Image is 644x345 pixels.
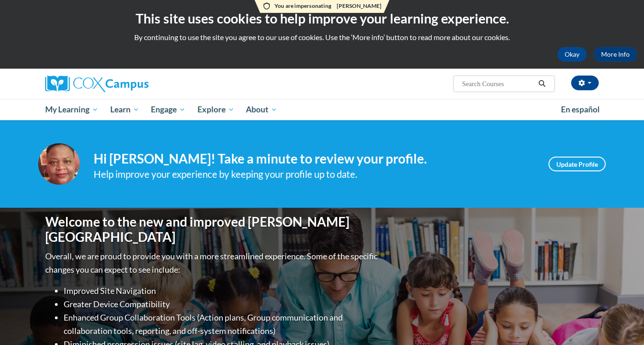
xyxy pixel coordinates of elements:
h4: Hi [PERSON_NAME]! Take a minute to review your profile. [94,151,535,167]
span: Explore [197,104,234,115]
a: En español [555,100,606,119]
img: Profile Image [38,143,80,185]
a: About [240,99,284,120]
div: Help improve your experience by keeping your profile up to date. [94,167,535,182]
a: Cox Campus [45,76,221,92]
p: By continuing to use the site you agree to our use of cookies. Use the ‘More info’ button to read... [7,32,637,42]
button: Okay [557,47,587,62]
input: Search Courses [461,78,535,89]
li: Enhanced Group Collaboration Tools (Action plans, Group communication and collaboration tools, re... [64,311,380,338]
span: Learn [110,104,139,115]
a: Update Profile [549,157,606,171]
span: En español [561,105,600,114]
img: Cox Campus [45,76,149,92]
a: Learn [104,99,145,120]
div: Main menu [31,99,613,120]
a: More Info [594,47,637,62]
span: About [246,104,277,115]
a: Engage [145,99,191,120]
button: Account Settings [571,76,599,90]
h2: This site uses cookies to help improve your learning experience. [7,9,637,28]
p: Overall, we are proud to provide you with a more streamlined experience. Some of the specific cha... [45,250,380,276]
h1: Welcome to the new and improved [PERSON_NAME][GEOGRAPHIC_DATA] [45,214,380,245]
li: Improved Site Navigation [64,284,380,298]
a: Explore [191,99,240,120]
span: My Learning [45,104,98,115]
span: Engage [151,104,185,115]
li: Greater Device Compatibility [64,298,380,311]
a: My Learning [39,99,104,120]
button: Search [535,78,549,89]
